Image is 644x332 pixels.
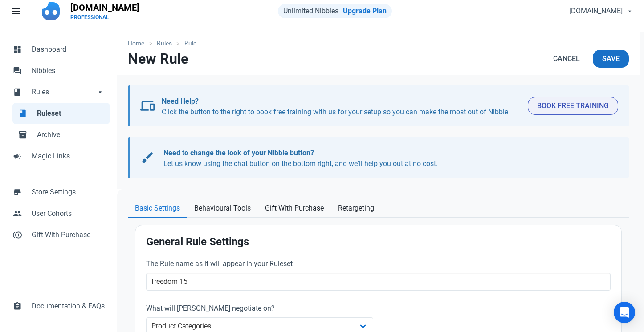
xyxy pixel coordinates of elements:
a: forumNibbles [7,60,110,81]
span: forum [13,65,22,74]
a: dashboardDashboard [7,39,110,60]
span: inventory_2 [18,130,27,138]
button: Save [593,50,629,68]
p: Let us know using the chat button on the bottom right, and we'll help you out at no cost. [163,148,609,169]
a: assignmentDocumentation & FAQs [7,296,110,317]
span: Nibbles [32,65,105,76]
span: dashboard [13,44,22,53]
span: [DOMAIN_NAME] [569,6,623,16]
span: Unlimited Nibbles [283,7,338,15]
h1: New Rule [128,51,188,67]
span: store [13,187,22,196]
span: book [13,87,22,96]
a: Upgrade Plan [343,7,387,15]
span: menu [11,6,21,16]
a: Cancel [544,50,589,68]
a: Home [128,39,149,48]
span: campaign [13,151,22,160]
a: bookRulesarrow_drop_down [7,81,110,103]
label: What will [PERSON_NAME] negotiate on? [146,303,373,314]
a: campaignMagic Links [7,146,110,167]
span: devices [140,99,155,113]
span: Store Settings [32,187,105,198]
span: Save [602,53,620,64]
span: Magic Links [32,151,105,162]
span: Gift With Purchase [32,230,105,240]
p: Click the button to the right to book free training with us for your setup so you can make the mo... [162,96,520,117]
span: Behavioural Tools [194,203,251,214]
span: Documentation & FAQs [32,301,105,312]
span: arrow_drop_down [96,87,105,96]
a: peopleUser Cohorts [7,203,110,224]
label: The Rule name as it will appear in your Ruleset [146,259,611,269]
span: Basic Settings [135,203,180,214]
span: Archive [37,130,105,140]
button: [DOMAIN_NAME] [562,2,639,20]
span: Retargeting [338,203,374,214]
span: brush [140,150,155,165]
a: control_point_duplicateGift With Purchase [7,224,110,246]
button: Book Free Training [528,97,618,115]
a: storeStore Settings [7,182,110,203]
span: Cancel [553,53,580,64]
span: Gift With Purchase [265,203,324,214]
div: Open Intercom Messenger [614,302,635,323]
span: book [18,108,27,117]
h2: General Rule Settings [146,236,611,248]
p: [DOMAIN_NAME] [70,1,139,14]
span: control_point_duplicate [13,230,22,239]
span: User Cohorts [32,208,105,219]
span: assignment [13,301,22,310]
span: Dashboard [32,44,105,55]
span: Ruleset [37,108,105,119]
span: people [13,208,22,217]
a: Rules [152,39,177,48]
span: Rules [32,87,96,97]
a: bookRuleset [12,103,110,124]
span: Book Free Training [537,101,609,111]
b: Need Help? [162,97,199,105]
b: Need to change the look of your Nibble button? [163,149,314,157]
p: PROFESSIONAL [70,14,139,21]
a: inventory_2Archive [12,124,110,146]
nav: breadcrumbs [117,32,640,50]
